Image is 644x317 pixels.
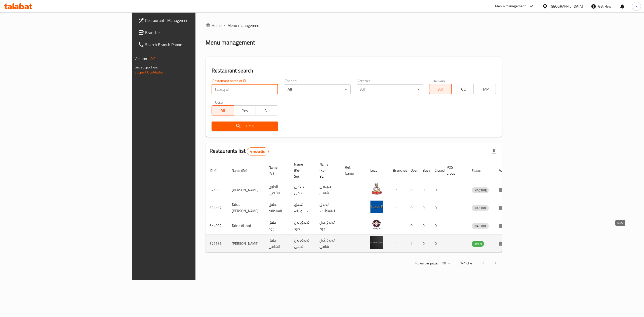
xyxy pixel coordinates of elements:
[265,199,290,217] td: طبق السلطانة
[499,187,508,193] div: Menu
[258,107,276,114] span: No
[472,223,489,229] div: INACTIVE
[389,235,407,253] td: 1
[214,107,232,114] span: All
[227,22,261,28] span: Menu management
[431,181,443,199] td: 0
[460,260,472,266] p: 1-4 of 4
[495,160,512,181] th: Action
[370,183,383,195] img: Tabaq Alshami
[472,205,489,211] span: INACTIVE
[345,164,360,176] span: Ref. Name
[472,241,484,247] span: OPEN
[134,14,240,26] a: Restaurants Management
[389,217,407,235] td: 1
[389,160,407,181] th: Branches
[319,161,335,179] span: Name (Ku-Ba)
[370,201,383,213] img: Tabaq Al Sultana
[370,218,383,231] img: Tabaq Al Jood
[228,181,265,199] td: [PERSON_NAME]
[499,223,508,229] div: Menu
[206,38,255,47] h2: Menu management
[472,168,488,174] span: Status
[212,84,278,94] input: Search for restaurant name or ID..
[431,86,450,93] span: All
[431,160,443,181] th: Closed
[419,235,431,253] td: 0
[472,187,489,193] div: INACTIVE
[212,105,234,115] button: All
[247,149,268,154] span: 4 record(s)
[431,199,443,217] td: 0
[499,205,508,211] div: Menu
[472,205,489,211] div: INACTIVE
[145,42,236,48] span: Search Branch Phone
[315,217,341,235] td: تەبەق ئەل جود
[145,17,236,23] span: Restaurants Management
[212,122,278,131] button: Search
[419,160,431,181] th: Busy
[315,235,341,253] td: تەبەق ئەل شامی
[134,38,240,51] a: Search Branch Phone
[447,164,462,176] span: POS group
[370,236,383,249] img: Tabaq Alshami
[294,161,309,179] span: Name (Ku-So)
[315,181,341,199] td: تەبەقی شامی
[134,26,240,38] a: Branches
[265,181,290,199] td: الطبق الشامي
[419,217,431,235] td: 0
[247,147,269,155] div: Total records count
[419,199,431,217] td: 0
[415,260,438,266] p: Rows per page:
[419,181,431,199] td: 0
[366,160,389,181] th: Logo
[407,217,419,235] td: 0
[473,84,496,94] button: TMP
[212,67,496,74] h2: Restaurant search
[290,217,315,235] td: تەبەق ئەل جود
[232,168,254,174] span: Name (En)
[265,235,290,253] td: طبق الشامي
[284,84,351,94] div: All
[495,3,526,9] div: Menu-management
[215,100,224,104] label: Upsell
[135,55,147,62] span: Version:
[550,4,583,9] div: [GEOGRAPHIC_DATA]
[488,145,500,157] div: Export file
[206,160,512,253] table: enhanced table
[206,22,502,28] nav: breadcrumb
[135,69,167,75] a: Support.OpsPlatform
[357,84,423,94] div: All
[389,199,407,217] td: 1
[256,105,278,115] button: No
[476,86,494,93] span: TMP
[407,181,419,199] td: 0
[472,223,489,229] span: INACTIVE
[228,199,265,217] td: Tabaq [PERSON_NAME]
[440,260,452,267] div: Rows per page:
[635,4,637,9] span: K
[431,235,443,253] td: 0
[216,123,274,129] span: Search
[389,181,407,199] td: 1
[236,107,254,114] span: Yes
[210,147,269,155] h2: Restaurants list
[265,217,290,235] td: طبق الجود
[290,181,315,199] td: تەبەقی شامی
[228,235,265,253] td: [PERSON_NAME]
[407,199,419,217] td: 0
[407,160,419,181] th: Open
[290,199,315,217] td: تەبەق ئەلسوڵتانە
[135,64,158,70] span: Get support on:
[454,86,472,93] span: TGO
[228,217,265,235] td: Tabaq Al Jood
[472,187,489,193] span: INACTIVE
[472,241,484,247] div: OPEN
[210,168,219,174] span: ID
[451,84,474,94] button: TGO
[269,164,284,176] span: Name (Ar)
[145,29,236,35] span: Branches
[234,105,256,115] button: Yes
[429,84,452,94] button: All
[407,235,419,253] td: 1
